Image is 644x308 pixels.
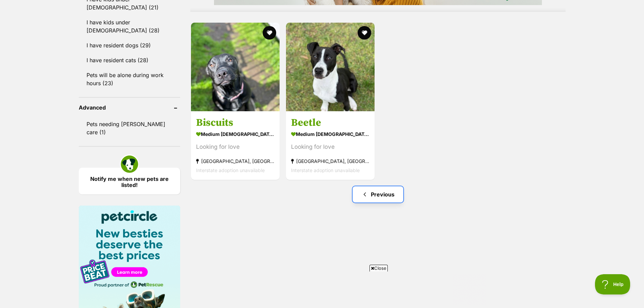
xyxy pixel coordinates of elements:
a: Beetle medium [DEMOGRAPHIC_DATA] Dog Looking for love [GEOGRAPHIC_DATA], [GEOGRAPHIC_DATA] Inters... [286,111,375,180]
span: Close [369,265,388,271]
strong: medium [DEMOGRAPHIC_DATA] Dog [196,129,275,139]
button: favourite [263,26,276,40]
iframe: Help Scout Beacon - Open [595,274,630,294]
button: favourite [358,26,371,40]
a: Previous page [353,186,403,203]
a: I have kids under [DEMOGRAPHIC_DATA] (28) [79,15,180,38]
a: Notify me when new pets are listed! [79,168,180,194]
strong: [GEOGRAPHIC_DATA], [GEOGRAPHIC_DATA] [291,156,369,165]
div: Looking for love [196,142,275,151]
a: I have resident cats (28) [79,53,180,67]
img: Beetle - American Staffordshire Terrier Dog [286,23,375,111]
a: Pets needing [PERSON_NAME] care (1) [79,117,180,139]
strong: [GEOGRAPHIC_DATA], [GEOGRAPHIC_DATA] [196,156,275,165]
nav: Pagination [190,186,566,203]
iframe: Advertisement [158,274,486,305]
strong: medium [DEMOGRAPHIC_DATA] Dog [291,129,369,139]
img: Biscuits - American Staffordshire Terrier Dog [191,23,280,111]
div: Looking for love [291,142,369,151]
a: I have resident dogs (29) [79,38,180,52]
header: Advanced [79,104,180,111]
a: Pets will be alone during work hours (23) [79,68,180,90]
span: Interstate adoption unavailable [291,167,360,173]
a: Biscuits medium [DEMOGRAPHIC_DATA] Dog Looking for love [GEOGRAPHIC_DATA], [GEOGRAPHIC_DATA] Inte... [191,111,280,180]
h3: Biscuits [196,116,275,129]
h3: Beetle [291,116,369,129]
span: Interstate adoption unavailable [196,167,265,173]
